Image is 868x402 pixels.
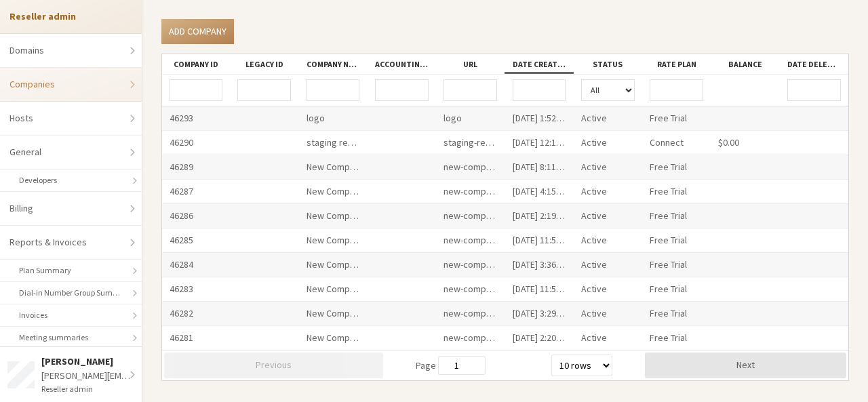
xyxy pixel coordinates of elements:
input: Accounting ID [375,79,429,101]
div: 46286 [162,204,230,228]
strong: Reseller admin [9,10,76,22]
div: Free Trial [642,326,711,350]
div: new-company-hybrid-63689 [436,180,505,203]
input: Open menu [787,79,841,101]
div: [DATE] 8:11 PM GMT [505,155,573,179]
div: New Company [298,302,367,325]
div: Active [574,204,642,228]
div: [DATE] 2:19 AM GMT [505,204,573,228]
div: [DATE] 11:52 PM GMT [505,277,573,301]
div: new-company-artificial-intelligence-45004 [436,204,505,228]
div: 46290 [162,131,230,155]
select: Status [581,79,635,101]
select: row size select [551,355,612,376]
div: Date deleted [787,59,841,69]
div: new-company-polarised-45354 [436,253,505,277]
div: 46281 [162,326,230,350]
div: 46282 [162,302,230,325]
div: [DATE] 12:16 PM GMT [505,131,573,155]
div: New Company [298,204,367,228]
input: Open menu [513,79,566,101]
input: Legacy ID [237,79,291,101]
div: Active [574,131,642,155]
div: staging-regression [436,131,505,155]
input: Company ID [170,79,222,101]
div: [DATE] 1:52 PM GMT [505,106,573,130]
div: 46287 [162,180,230,203]
div: Free Trial [642,277,711,301]
div: Rate plan [650,59,703,69]
div: new-company-user-friendly-24229 [436,228,505,252]
div: Free Trial [642,155,711,179]
div: Free Trial [642,253,711,277]
button: Previous [164,353,383,378]
div: Status [581,59,635,69]
div: New Company [298,326,367,350]
div: Connect [642,131,711,155]
div: Active [574,155,642,179]
div: Company name [307,59,360,69]
input: Rate plan [650,79,703,101]
div: Company ID [170,59,222,69]
div: [PERSON_NAME][EMAIL_ADDRESS][DOMAIN_NAME] [41,369,135,383]
div: new-company-3rd-generation-47514 [436,302,505,325]
div: Free Trial [642,302,711,325]
div: New Company [298,253,367,277]
span: Page [416,356,486,375]
input: page number input [438,356,486,375]
div: Balance [718,59,772,69]
div: 46285 [162,228,230,252]
div: Accounting ID [375,59,429,69]
input: URL [443,79,497,101]
div: [DATE] 3:36 AM GMT [505,253,573,277]
div: $0.00 [718,136,772,150]
div: Free Trial [642,106,711,130]
div: 46284 [162,253,230,277]
div: Free Trial [642,204,711,228]
div: staging regression [298,131,367,155]
div: [PERSON_NAME] [41,355,135,369]
div: Active [574,180,642,203]
div: Active [574,302,642,325]
div: 46293 [162,106,230,130]
a: Add company [161,19,234,44]
div: [DATE] 4:15 AM GMT [505,180,573,203]
div: logo [298,106,367,130]
button: Next [645,353,846,378]
div: logo [436,106,505,130]
div: Free Trial [642,228,711,252]
div: Active [574,228,642,252]
div: new-company-clear-thinking-11567 [436,326,505,350]
div: [DATE] 11:53 PM GMT [505,228,573,252]
input: Company name [307,79,360,101]
div: New Company [298,155,367,179]
div: Active [574,106,642,130]
div: Active [574,253,642,277]
div: Free Trial [642,180,711,203]
div: Date created [513,59,566,69]
div: New Company [298,277,367,301]
div: New Company [298,180,367,203]
div: 46283 [162,277,230,301]
div: Reseller admin [41,383,135,395]
div: Legacy ID [237,59,291,69]
div: Active [574,326,642,350]
div: URL [443,59,497,69]
div: new-company-multimedia-64263 [436,277,505,301]
div: Active [574,277,642,301]
div: New Company [298,228,367,252]
div: 46289 [162,155,230,179]
div: [DATE] 3:29 AM GMT [505,302,573,325]
div: [DATE] 2:20 AM GMT [505,326,573,350]
div: new-company-secured-line-37673 [436,155,505,179]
